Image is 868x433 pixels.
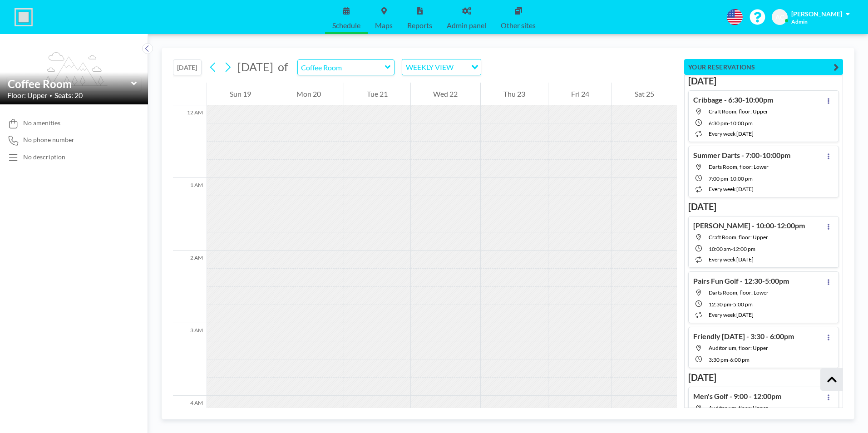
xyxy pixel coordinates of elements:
h3: [DATE] [688,372,839,383]
div: 2 AM [173,251,207,323]
span: Craft Room, floor: Upper [709,234,768,241]
h4: Friendly [DATE] - 3:30 - 6:00pm [693,332,794,341]
div: 3 AM [173,323,207,396]
span: No phone number [23,136,74,144]
span: - [728,120,730,127]
span: every week [DATE] [709,130,754,137]
span: 10:00 AM [709,246,731,252]
span: every week [DATE] [709,186,754,192]
input: Coffee Room [298,60,385,75]
h4: Summer Darts - 7:00-10:00pm [693,151,790,160]
span: AC [775,13,784,21]
div: Sun 19 [207,83,274,105]
span: - [728,175,730,182]
span: - [728,356,730,363]
span: every week [DATE] [709,256,754,263]
img: organization-logo [15,8,33,26]
h4: Men's Golf - 9:00 - 12:00pm [693,392,781,401]
span: Maps [375,22,393,29]
h4: [PERSON_NAME] - 10:00-12:00pm [693,221,805,230]
div: Tue 21 [344,83,410,105]
span: - [731,246,733,252]
span: Schedule [332,22,360,29]
span: 6:30 PM [709,120,728,127]
h3: [DATE] [688,201,839,212]
div: 1 AM [173,178,207,251]
span: 12:00 PM [733,246,755,252]
div: Wed 22 [411,83,481,105]
div: 12 AM [173,105,207,178]
span: 10:00 PM [730,175,753,182]
span: 3:30 PM [709,356,728,363]
span: Auditorium, floor: Upper [709,404,768,411]
span: 5:00 PM [733,301,753,308]
span: Admin panel [447,22,486,29]
span: [PERSON_NAME] [791,10,842,18]
span: Admin [791,18,808,25]
span: Darts Room, floor: Lower [709,163,769,170]
span: Seats: 20 [54,91,83,100]
button: [DATE] [173,59,202,75]
span: 12:30 PM [709,301,731,308]
span: No amenities [23,119,60,127]
span: Craft Room, floor: Upper [709,108,768,115]
span: Darts Room, floor: Lower [709,289,769,296]
span: Floor: Upper [7,91,47,100]
span: WEEKLY VIEW [404,61,455,73]
div: Thu 23 [481,83,548,105]
span: - [731,301,733,308]
span: 6:00 PM [730,356,750,363]
button: YOUR RESERVATIONS [684,59,843,75]
span: Auditorium, floor: Upper [709,344,768,351]
span: • [49,93,52,98]
span: Reports [407,22,432,29]
div: Search for option [402,59,481,75]
span: 7:00 PM [709,175,728,182]
h4: Pairs Fun Golf - 12:30-5:00pm [693,276,789,285]
div: Fri 24 [548,83,612,105]
span: every week [DATE] [709,311,754,318]
div: Sat 25 [612,83,677,105]
h4: Cribbage - 6:30-10:00pm [693,95,773,104]
input: Coffee Room [8,77,131,90]
h3: [DATE] [688,75,839,87]
span: Other sites [501,22,536,29]
div: Mon 20 [274,83,344,105]
span: 10:00 PM [730,120,753,127]
div: No description [23,153,65,161]
input: Search for option [456,61,466,73]
span: [DATE] [237,60,273,74]
span: of [278,60,288,74]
